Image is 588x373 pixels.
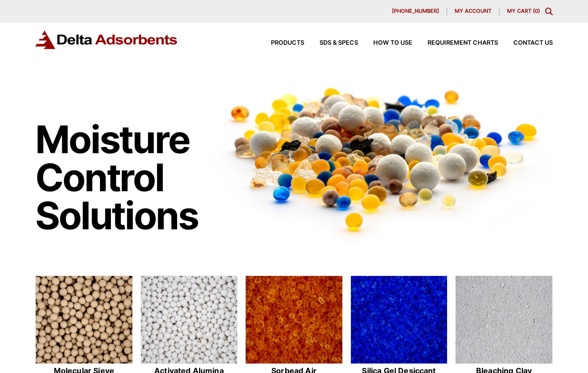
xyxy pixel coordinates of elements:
img: Image [210,72,553,245]
span: My account [455,9,491,14]
a: SDS & SPECS [304,40,358,46]
div: Toggle Modal Content [545,8,553,15]
a: My account [447,8,499,15]
span: How to Use [373,40,412,46]
h1: Moisture Control Solutions [35,120,201,235]
span: 0 [535,8,538,14]
span: SDS & SPECS [319,40,358,46]
span: [PHONE_NUMBER] [392,9,439,14]
a: My Cart (0) [507,8,540,14]
img: Delta Adsorbents [35,30,178,49]
a: [PHONE_NUMBER] [384,8,447,15]
a: Requirement Charts [412,40,498,46]
a: How to Use [358,40,412,46]
a: Contact Us [498,40,553,46]
a: Products [256,40,304,46]
span: Requirement Charts [428,40,498,46]
span: Products [271,40,304,46]
span: Contact Us [513,40,553,46]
